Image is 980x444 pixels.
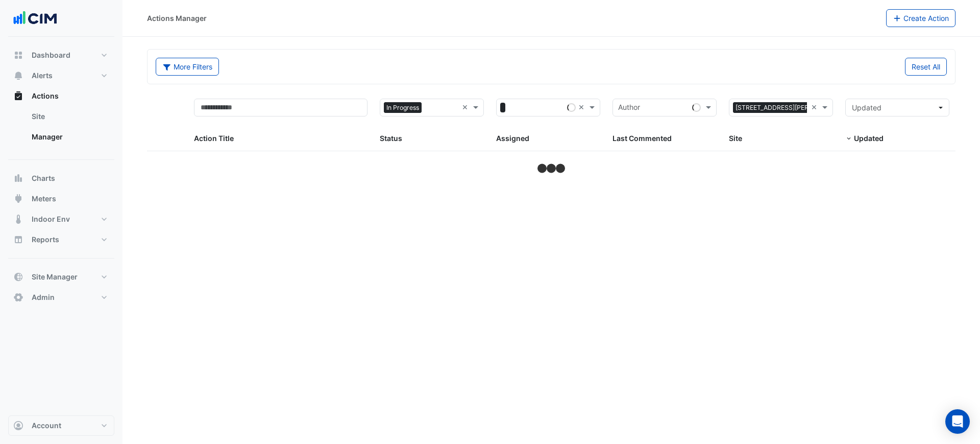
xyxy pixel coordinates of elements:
[13,173,23,183] app-icon: Charts
[462,102,471,113] span: Clear
[8,65,114,86] button: Alerts
[945,409,970,434] div: Open Intercom Messenger
[156,58,219,76] button: More Filters
[32,71,53,81] span: Alerts
[147,13,207,24] div: Actions Manager
[13,235,23,245] app-icon: Reports
[32,420,61,431] span: Account
[32,91,59,101] span: Actions
[8,106,114,151] div: Actions
[13,71,23,81] app-icon: Alerts
[8,86,114,106] button: Actions
[194,134,234,143] span: Action Title
[852,103,881,112] span: Updated
[380,134,402,143] span: Status
[496,134,529,143] span: Assigned
[8,229,114,250] button: Reports
[32,50,70,60] span: Dashboard
[13,91,23,101] app-icon: Actions
[384,102,422,113] span: In Progress
[8,415,114,436] button: Account
[8,189,114,209] button: Meters
[578,102,587,113] span: Clear
[729,134,742,143] span: Site
[23,106,114,127] a: Site
[13,214,23,224] app-icon: Indoor Env
[8,45,114,65] button: Dashboard
[13,50,23,60] app-icon: Dashboard
[811,102,820,113] span: Clear
[8,168,114,189] button: Charts
[612,134,672,143] span: Last Commented
[905,58,947,76] button: Reset All
[13,292,23,302] app-icon: Admin
[733,102,847,113] span: [STREET_ADDRESS][PERSON_NAME]
[854,134,884,143] span: Updated
[32,194,56,204] span: Meters
[8,267,114,287] button: Site Manager
[32,292,55,302] span: Admin
[12,8,58,29] img: Company Logo
[886,9,956,27] button: Create Action
[23,127,114,147] a: Manager
[13,272,23,282] app-icon: Site Manager
[32,214,70,224] span: Indoor Env
[13,194,23,204] app-icon: Meters
[32,235,59,245] span: Reports
[32,173,55,183] span: Charts
[845,99,949,116] button: Updated
[8,209,114,229] button: Indoor Env
[8,287,114,308] button: Admin
[32,272,78,282] span: Site Manager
